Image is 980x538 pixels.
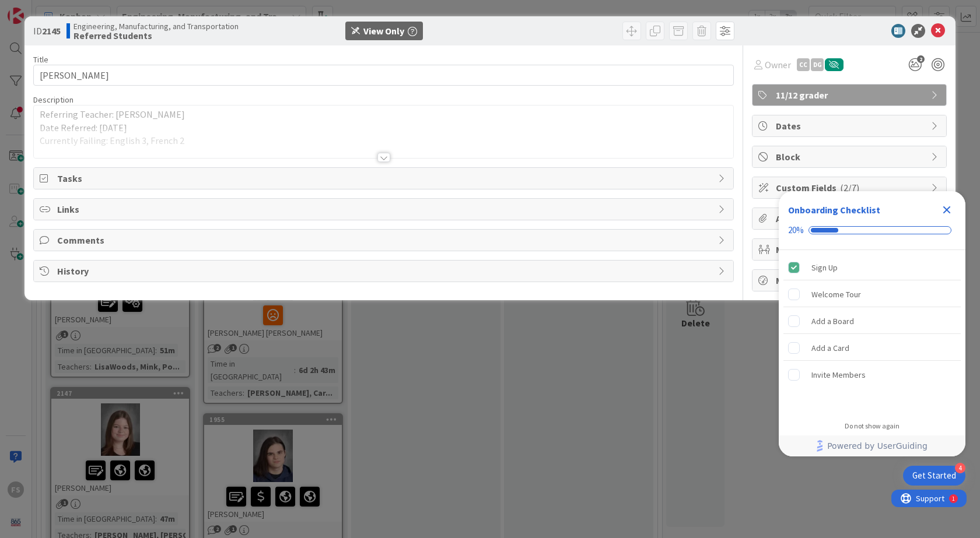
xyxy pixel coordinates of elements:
div: Sign Up [811,261,838,275]
span: Dates [776,119,925,133]
div: Add a Board is incomplete. [783,308,961,334]
span: Powered by UserGuiding [827,439,928,453]
div: Invite Members [811,368,866,382]
div: Checklist progress: 20% [788,225,956,235]
div: Sign Up is complete. [783,255,961,280]
span: Comments [57,233,712,247]
div: Add a Card [811,341,849,355]
div: CC [797,58,810,71]
label: Title [33,54,48,65]
div: Welcome Tour [811,287,861,301]
span: Owner [765,58,791,72]
span: Custom Fields [776,181,925,195]
span: Engineering, Manufacturing, and Transportation [73,22,239,31]
span: Links [57,202,712,216]
span: Mirrors [776,242,925,256]
div: View Only [363,24,404,38]
b: 2145 [42,25,61,37]
span: History [57,264,712,278]
span: 2 [917,55,925,63]
div: Open Get Started checklist, remaining modules: 4 [903,466,965,486]
span: ( 2/7 ) [840,182,859,194]
span: Metrics [776,273,925,287]
div: 4 [955,463,965,473]
div: Get Started [912,470,956,481]
div: Add a Board [811,314,854,328]
div: Checklist items [779,250,965,414]
div: Invite Members is incomplete. [783,362,961,388]
b: Referred Students [73,31,239,40]
div: 20% [788,225,804,235]
div: Onboarding Checklist [788,203,880,217]
span: Block [776,150,925,164]
div: Close Checklist [937,201,956,219]
p: Date Referred: [DATE] [40,121,727,135]
a: Powered by UserGuiding [785,435,960,456]
input: type card name here... [33,65,734,86]
div: Checklist Container [779,191,965,456]
p: Referring Teacher: [PERSON_NAME] [40,108,727,121]
span: Attachments [776,212,925,226]
div: 1 [61,5,64,14]
span: Tasks [57,171,712,185]
div: Do not show again [845,421,900,431]
span: ID [33,24,61,38]
div: Add a Card is incomplete. [783,335,961,361]
span: Description [33,94,73,105]
span: 11/12 grader [776,88,925,102]
div: Welcome Tour is incomplete. [783,282,961,307]
span: Support [24,2,53,16]
div: DG [811,58,824,71]
div: Footer [779,435,965,456]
